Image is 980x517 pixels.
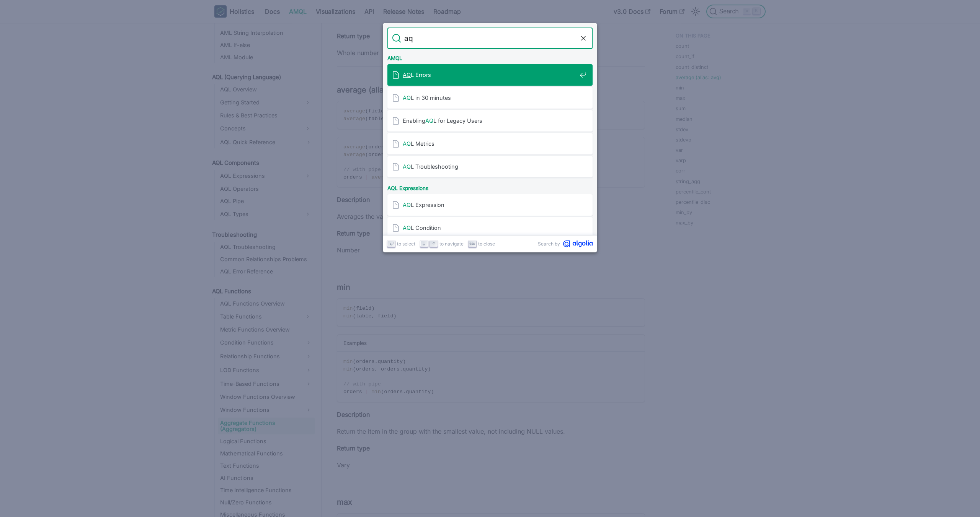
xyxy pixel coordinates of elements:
a: AQL Condition [387,217,593,239]
button: Clear the query [579,34,588,43]
a: AQL Troubleshooting [387,156,593,177]
svg: Enter key [389,241,394,247]
a: Search byAlgolia [538,240,593,247]
a: AQL in 30 minutes [387,87,593,109]
a: AQL Expression [387,194,593,216]
div: AMQL [386,49,594,64]
span: to select [397,240,415,247]
svg: Arrow down [421,241,427,247]
span: L Metrics [403,140,577,147]
span: L Troubleshooting [403,163,577,170]
span: to close [478,240,495,247]
span: L Expression [403,201,577,208]
span: Enabling L for Legacy Users [403,117,577,124]
span: L Errors [403,71,577,78]
span: Search by [538,240,560,247]
span: L in 30 minutes [403,94,577,101]
a: AQL Metrics [387,133,593,154]
svg: Algolia [563,240,593,247]
mark: AQ [403,224,411,231]
svg: Escape key [469,241,475,247]
span: to navigate [439,240,464,247]
mark: AQ [403,94,411,101]
mark: AQ [425,117,433,124]
a: AQL Errors [387,64,593,86]
mark: AQ [403,72,411,78]
input: Search docs [401,28,579,49]
mark: AQ [403,140,411,147]
span: L Condition [403,224,577,231]
svg: Arrow up [431,241,437,247]
mark: AQ [403,202,411,208]
mark: AQ [403,163,411,170]
a: EnablingAQL for Legacy Users [387,110,593,132]
div: AQL Expressions [386,179,594,194]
